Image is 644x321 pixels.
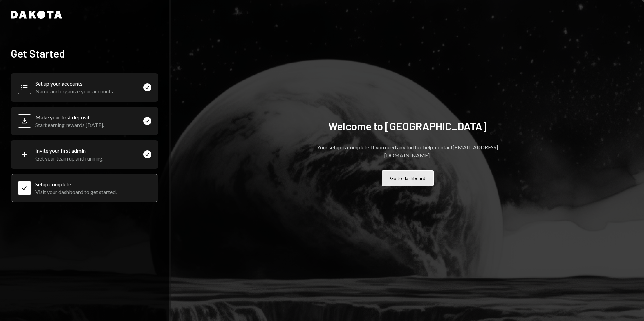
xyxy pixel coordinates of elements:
div: Start earning rewards [DATE]. [35,122,104,128]
div: Visit your dashboard to get started. [35,189,117,195]
div: Name and organize your accounts. [35,88,114,94]
h2: Get Started [11,47,158,60]
div: Set up your accounts [35,80,114,87]
h2: Welcome to [GEOGRAPHIC_DATA] [328,119,487,133]
div: Setup complete [35,181,117,187]
div: Invite your first admin [35,147,103,154]
button: Go to dashboard [382,170,434,186]
div: Make your first deposit [35,114,104,120]
p: Your setup is complete. If you need any further help, contact [EMAIL_ADDRESS][DOMAIN_NAME] . [300,143,515,159]
div: Get your team up and running. [35,155,103,162]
